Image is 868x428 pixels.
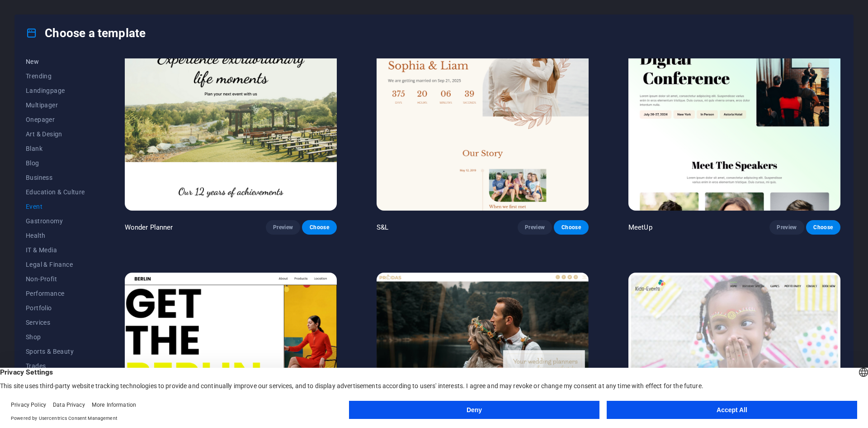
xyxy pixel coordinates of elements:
button: Preview [266,220,300,235]
span: Blank [26,145,85,152]
button: Preview [518,220,552,235]
button: Trades [26,359,85,373]
p: S&L [377,223,388,232]
span: Trending [26,72,85,80]
span: Legal & Finance [26,261,85,268]
button: Portfolio [26,301,85,315]
span: Choose [309,224,329,231]
button: Onepager [26,112,85,127]
button: Landingpage [26,83,85,98]
button: Choose [554,220,588,235]
span: Preview [273,224,293,231]
span: Services [26,319,85,326]
button: Event [26,199,85,214]
span: Blog [26,159,85,167]
span: Education & Culture [26,188,85,196]
span: Preview [777,224,797,231]
p: MeetUp [628,223,652,232]
span: Gastronomy [26,217,85,225]
button: Blank [26,141,85,156]
span: Trades [26,362,85,370]
span: Event [26,203,85,210]
button: Choose [806,220,840,235]
img: Wonder Planner [125,15,337,211]
img: S&L [377,15,589,211]
button: Education & Culture [26,185,85,199]
button: New [26,54,85,69]
span: Multipager [26,101,85,109]
button: Non-Profit [26,272,85,286]
span: Non-Profit [26,275,85,283]
span: Onepager [26,116,85,123]
span: New [26,58,85,65]
span: Choose [813,224,833,231]
button: Art & Design [26,127,85,141]
button: IT & Media [26,243,85,257]
span: Landingpage [26,87,85,94]
button: Blog [26,156,85,170]
img: MeetUp [628,15,840,211]
button: Health [26,228,85,243]
span: Portfolio [26,304,85,312]
button: Multipager [26,98,85,112]
span: Performance [26,290,85,297]
span: Sports & Beauty [26,348,85,355]
span: Health [26,232,85,239]
button: Trending [26,69,85,83]
button: Business [26,170,85,185]
span: Business [26,174,85,181]
p: Wonder Planner [125,223,173,232]
button: Performance [26,286,85,301]
button: Gastronomy [26,214,85,228]
button: Preview [769,220,804,235]
span: Preview [525,224,545,231]
h4: Choose a template [26,26,146,40]
span: IT & Media [26,246,85,254]
button: Choose [302,220,336,235]
button: Sports & Beauty [26,344,85,359]
button: Legal & Finance [26,257,85,272]
span: Choose [561,224,581,231]
span: Art & Design [26,130,85,138]
button: Shop [26,330,85,344]
button: Services [26,315,85,330]
span: Shop [26,333,85,341]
